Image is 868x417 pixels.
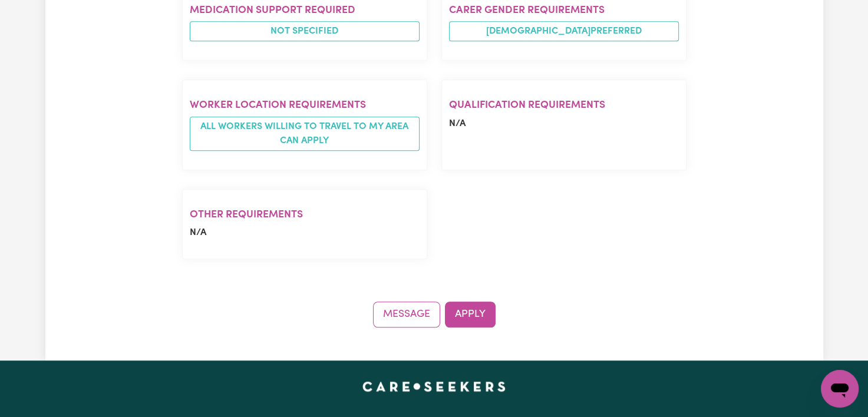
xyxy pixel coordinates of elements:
a: Careseekers home page [362,382,506,391]
span: Not specified [190,21,420,41]
h2: Medication Support Required [190,4,420,16]
iframe: Button to launch messaging window [821,370,859,408]
span: All workers willing to travel to my area can apply [190,117,420,151]
span: N/A [449,119,466,128]
button: Apply for this job [445,302,496,327]
h2: Carer gender requirements [449,4,679,16]
button: Contact job poster [373,302,440,327]
span: N/A [190,228,206,237]
h2: Other requirements [190,208,420,221]
h2: Qualification requirements [449,99,679,111]
span: [DEMOGRAPHIC_DATA] preferred [449,21,679,41]
h2: Worker location requirements [190,99,420,111]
